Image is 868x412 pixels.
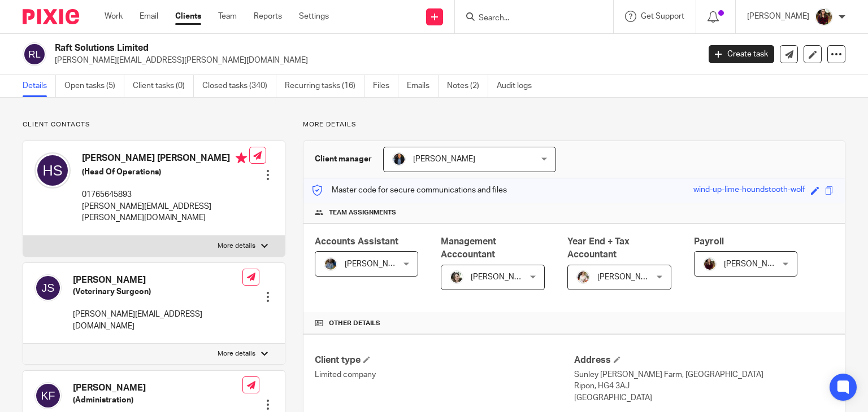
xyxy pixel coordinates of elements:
[133,75,194,97] a: Client tasks (0)
[82,152,249,166] h4: [PERSON_NAME] [PERSON_NAME]
[23,42,46,66] img: svg%3E
[236,152,247,164] i: Primary
[82,166,249,178] h5: (Head Of Operations)
[23,75,56,97] a: Details
[218,242,255,251] p: More details
[329,208,396,217] span: Team assignments
[407,75,439,97] a: Emails
[254,11,282,22] a: Reports
[373,75,398,97] a: Files
[478,14,579,24] input: Search
[55,55,692,66] p: [PERSON_NAME][EMAIL_ADDRESS][PERSON_NAME][DOMAIN_NAME]
[34,274,62,301] img: svg%3E
[64,75,124,97] a: Open tasks (5)
[202,75,276,97] a: Closed tasks (340)
[140,11,158,22] a: Email
[218,11,237,22] a: Team
[724,260,786,268] span: [PERSON_NAME]
[447,75,488,97] a: Notes (2)
[471,273,533,281] span: [PERSON_NAME]
[73,274,242,286] h4: [PERSON_NAME]
[641,12,684,20] span: Get Support
[574,380,834,392] p: Ripon, HG4 3AJ
[315,369,574,380] p: Limited company
[747,11,809,22] p: [PERSON_NAME]
[105,11,123,22] a: Work
[23,9,79,24] img: Pixie
[34,382,62,409] img: svg%3E
[694,237,724,246] span: Payroll
[329,319,380,328] span: Other details
[450,270,463,284] img: barbara-raine-.jpg
[567,237,630,259] span: Year End + Tax Accountant
[82,189,249,200] p: 01765645893
[175,11,201,22] a: Clients
[315,237,398,246] span: Accounts Assistant
[315,354,574,366] h4: Client type
[73,382,242,394] h4: [PERSON_NAME]
[574,354,834,366] h4: Address
[815,8,833,26] img: MaxAcc_Sep21_ElliDeanPhoto_030.jpg
[703,257,717,271] img: MaxAcc_Sep21_ElliDeanPhoto_030.jpg
[709,45,774,63] a: Create task
[34,152,71,189] img: svg%3E
[693,184,805,197] div: wind-up-lime-houndstooth-wolf
[299,11,329,22] a: Settings
[55,42,565,54] h2: Raft Solutions Limited
[303,120,845,129] p: More details
[597,273,659,281] span: [PERSON_NAME]
[574,369,834,380] p: Sunley [PERSON_NAME] Farm, [GEOGRAPHIC_DATA]
[73,286,242,297] h5: (Veterinary Surgeon)
[73,309,242,332] p: [PERSON_NAME][EMAIL_ADDRESS][DOMAIN_NAME]
[441,237,496,259] span: Management Acccountant
[218,349,255,358] p: More details
[285,75,364,97] a: Recurring tasks (16)
[23,120,285,129] p: Client contacts
[497,75,540,97] a: Audit logs
[312,185,507,196] p: Master code for secure communications and files
[345,260,407,268] span: [PERSON_NAME]
[576,270,590,284] img: Kayleigh%20Henson.jpeg
[324,257,337,271] img: Jaskaran%20Singh.jpeg
[392,152,406,166] img: martin-hickman.jpg
[73,395,242,406] h5: (Administration)
[413,155,475,163] span: [PERSON_NAME]
[82,201,249,224] p: [PERSON_NAME][EMAIL_ADDRESS][PERSON_NAME][DOMAIN_NAME]
[574,392,834,404] p: [GEOGRAPHIC_DATA]
[315,154,372,165] h3: Client manager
